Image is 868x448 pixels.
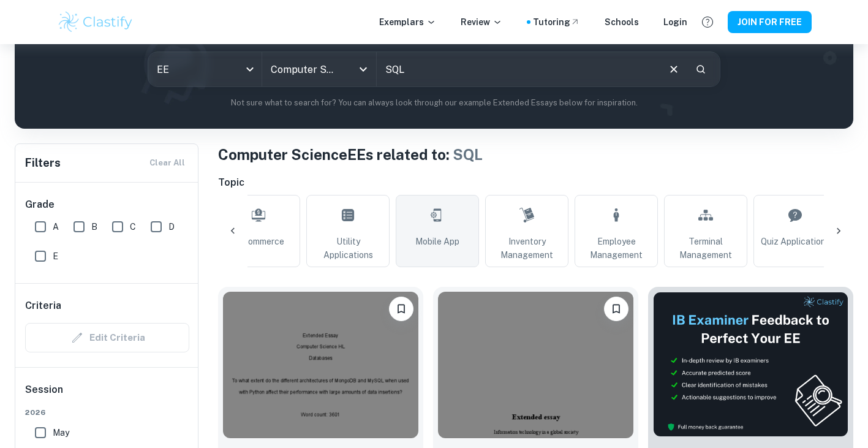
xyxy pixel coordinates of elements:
span: A [53,220,59,233]
button: Open [355,61,372,78]
img: Computer Science EE example thumbnail: To what extent is Facebook’s algorithm f [438,292,633,438]
img: Clastify logo [57,10,135,34]
button: JOIN FOR FREE [728,11,812,33]
h6: Criteria [25,298,61,313]
span: 2026 [25,407,189,418]
h1: Computer Science EEs related to: [218,143,853,165]
button: Search [690,59,711,80]
span: E-commerce [233,235,284,248]
a: Login [663,15,687,29]
h6: Filters [25,154,61,172]
h6: Session [25,382,189,407]
span: Employee Management [580,235,652,262]
span: Terminal Management [670,235,742,262]
img: Thumbnail [653,292,848,437]
button: Clear [662,58,685,81]
span: D [168,220,175,233]
span: Utility Applications [312,235,384,262]
button: Help and Feedback [697,12,718,32]
button: Please log in to bookmark exemplars [604,297,628,321]
input: E.g. event website, web development, Python... [377,52,657,86]
p: Review [461,15,502,29]
div: Criteria filters are unavailable when searching by topic [25,323,189,352]
span: SQL [453,146,483,163]
span: May [53,426,69,439]
span: Quiz Applications [761,235,830,248]
span: Mobile App [415,235,459,248]
button: Please log in to bookmark exemplars [389,297,413,321]
a: Tutoring [533,15,580,29]
img: Computer Science EE example thumbnail: To what extent do the different archite [223,292,418,438]
p: Not sure what to search for? You can always look through our example Extended Essays below for in... [25,97,843,109]
h6: Grade [25,197,189,212]
a: Schools [605,15,639,29]
span: E [53,249,58,263]
span: B [91,220,97,233]
p: Exemplars [379,15,436,29]
span: C [130,220,136,233]
h6: Topic [218,175,853,190]
span: Inventory Management [491,235,563,262]
div: EE [148,52,262,86]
